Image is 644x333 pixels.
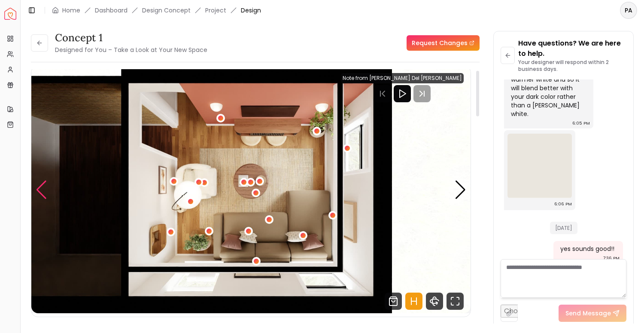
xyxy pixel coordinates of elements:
svg: Shop Products from this design [385,293,402,310]
h3: concept 1 [55,31,207,45]
img: Design Render 4 [31,66,471,313]
small: Designed for You – Take a Look at Your New Space [55,46,207,54]
img: Spacejoy Logo [4,8,16,20]
div: Previous slide [36,180,47,199]
a: Project [205,6,226,15]
div: yes sounds good!! [560,244,614,253]
svg: Hotspots Toggle [405,293,422,310]
div: 6:06 PM [554,200,572,208]
div: 4 / 4 [31,66,471,313]
div: 6:05 PM [572,119,590,128]
div: Carousel [31,66,471,313]
a: Spacejoy [4,8,16,20]
svg: 360 View [426,293,443,310]
svg: Play [397,89,407,99]
p: Have questions? We are here to help. [518,38,626,59]
img: Chat Image [507,134,572,198]
button: PA [620,2,637,19]
div: Next slide [455,180,466,199]
a: Dashboard [95,6,128,15]
span: [DATE] [550,222,577,234]
svg: Fullscreen [447,293,464,310]
span: Design [241,6,261,15]
div: Note from [PERSON_NAME] Del [PERSON_NAME] [341,73,464,83]
div: Okay, maybe like [PERSON_NAME] by [PERSON_NAME]? It's a warmer white and so it will blend better ... [511,49,585,118]
a: Home [62,6,80,15]
nav: breadcrumb [52,6,261,15]
li: Design Concept [142,6,191,15]
span: PA [621,3,636,18]
p: Your designer will respond within 2 business days. [518,59,626,73]
a: Request Changes [407,35,480,51]
div: 7:36 PM [603,254,620,263]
